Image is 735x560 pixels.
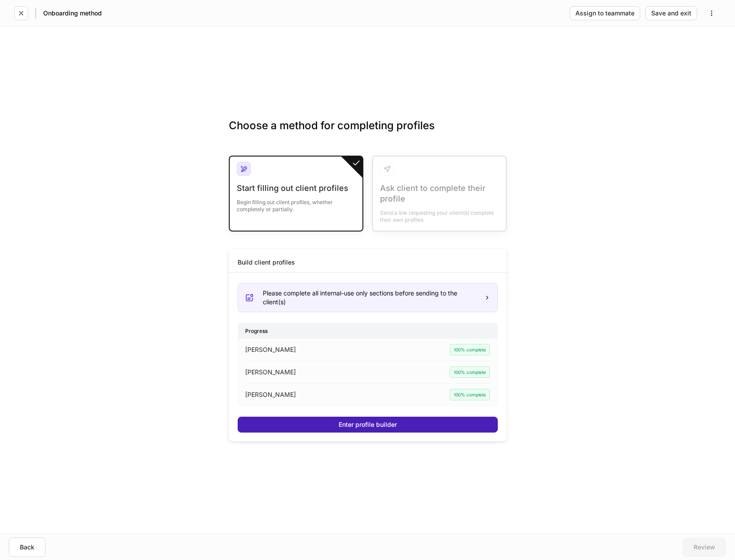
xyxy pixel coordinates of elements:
div: Assign to teammate [575,10,634,16]
div: 100% complete [450,389,490,400]
p: [PERSON_NAME] [245,368,296,377]
p: [PERSON_NAME] [245,345,296,354]
div: Progress [238,323,497,339]
div: Back [20,544,34,550]
div: 100% complete [450,366,490,378]
div: Enter profile builder [339,422,397,428]
h5: Onboarding method [43,9,102,18]
button: Assign to teammate [570,6,640,20]
button: Save and exit [645,6,697,20]
h3: Choose a method for completing profiles [229,119,507,147]
button: Enter profile builder [238,417,498,433]
p: [PERSON_NAME] [245,390,296,399]
div: 100% complete [450,344,490,355]
div: Build client profiles [238,258,295,267]
div: Please complete all internal-use only sections before sending to the client(s) [263,289,477,306]
button: Back [9,538,45,557]
div: Start filling out client profiles [237,183,355,194]
div: Begin filling out client profiles, whether completely or partially. [237,194,355,213]
div: Save and exit [651,10,691,16]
